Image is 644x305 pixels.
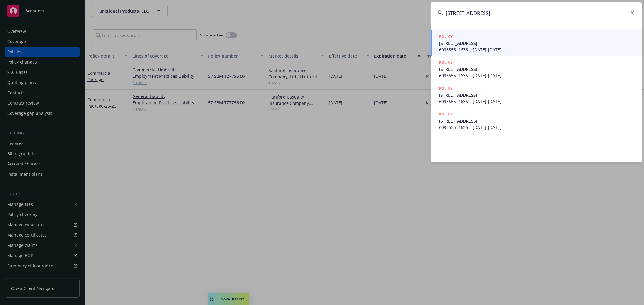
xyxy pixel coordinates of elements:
[439,98,635,105] span: 6096555116361, [DATE]-[DATE]
[439,46,635,53] span: 6096555116361, [DATE]-[DATE]
[439,92,635,98] span: [STREET_ADDRESS]
[439,40,635,46] span: [STREET_ADDRESS]
[431,108,642,134] a: POLICY[STREET_ADDRESS]6096555116361, [DATE]-[DATE]
[431,82,642,108] a: POLICY[STREET_ADDRESS]6096555116361, [DATE]-[DATE]
[431,30,642,56] a: POLICY[STREET_ADDRESS]6096555116361, [DATE]-[DATE]
[439,66,635,72] span: [STREET_ADDRESS]
[439,33,453,39] h5: POLICY
[439,85,453,91] h5: POLICY
[439,118,635,124] span: [STREET_ADDRESS]
[439,72,635,79] span: 6096555116361, [DATE]-[DATE]
[431,2,642,24] input: Search...
[439,111,453,117] h5: POLICY
[439,59,453,65] h5: POLICY
[431,56,642,82] a: POLICY[STREET_ADDRESS]6096555116361, [DATE]-[DATE]
[439,124,635,130] span: 6096555116361, [DATE]-[DATE]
